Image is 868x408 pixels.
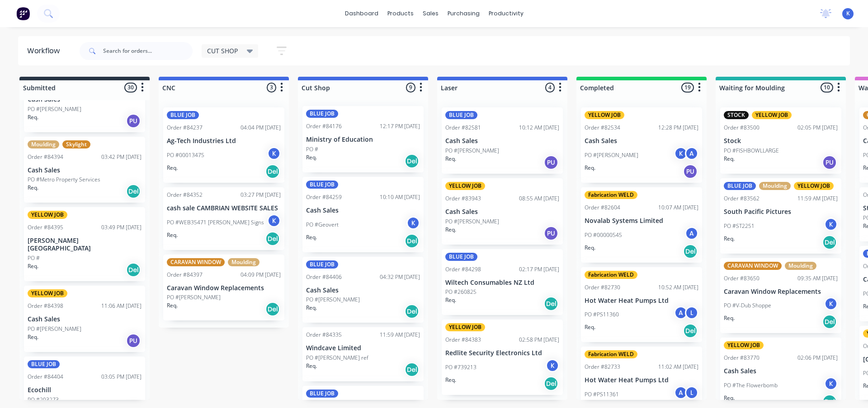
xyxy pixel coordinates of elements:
[585,297,698,305] p: Hot Water Heat Pumps Ltd
[585,151,638,159] p: PO #[PERSON_NAME]
[101,153,142,161] div: 03:42 PM [DATE]
[380,193,420,201] div: 10:10 AM [DATE]
[585,350,637,358] div: Fabrication WELD
[581,267,702,343] div: Fabrication WELDOrder #8273010:52 AM [DATE]Hot Water Heat Pumps LtdPO #PS11360ALReq.Del
[724,137,838,145] p: Stock
[445,253,477,261] div: BLUE JOB
[445,323,485,331] div: YELLOW JOB
[302,327,424,381] div: Order #8433511:59 AM [DATE]Windcave LimitedPO #[PERSON_NAME] refReq.Del
[28,96,142,103] p: Cash Sales
[207,46,238,56] span: CUT SHOP
[302,177,424,252] div: BLUE JOBOrder #8425910:10 AM [DATE]Cash SalesPO #GeovertKReq.Del
[167,164,178,172] p: Req.
[28,289,67,297] div: YELLOW JOB
[24,286,145,352] div: YELLOW JOBOrder #8439811:06 AM [DATE]Cash SalesPO #[PERSON_NAME]Req.PU
[445,111,477,119] div: BLUE JOB
[62,140,90,148] div: Skylight
[519,195,559,203] div: 08:55 AM [DATE]
[306,122,342,130] div: Order #84176
[685,227,698,240] div: A
[302,257,424,323] div: BLUE JOBOrder #8440604:32 PM [DATE]Cash SalesPO #[PERSON_NAME]Req.Del
[306,207,420,214] p: Cash Sales
[585,363,620,371] div: Order #82733
[405,362,419,377] div: Del
[445,279,559,287] p: Wiltech Consumables NZ Ltd
[720,258,841,334] div: CARAVAN WINDOWMouldingOrder #8365009:35 AM [DATE]Caravan Window ReplacementsPO #V-Dub ShoppeKReq.Del
[16,7,30,20] img: Factory
[306,389,338,398] div: BLUE JOB
[484,7,528,20] div: productivity
[685,147,698,160] div: A
[724,182,756,190] div: BLUE JOB
[442,249,563,315] div: BLUE JOBOrder #8429802:17 PM [DATE]Wiltech Consumables NZ LtdPO #260825Req.Del
[585,231,622,239] p: PO #00000545
[445,195,481,203] div: Order #83943
[306,260,338,269] div: BLUE JOB
[24,207,145,281] div: YELLOW JOBOrder #8439503:49 PM [DATE][PERSON_NAME][GEOGRAPHIC_DATA]PO #Req.Del
[167,258,225,266] div: CARAVAN WINDOW
[797,124,838,132] div: 02:05 PM [DATE]
[126,184,141,199] div: Del
[544,226,558,241] div: PU
[380,122,420,130] div: 12:17 PM [DATE]
[28,184,38,192] p: Req.
[658,283,698,292] div: 10:52 AM [DATE]
[28,113,38,121] p: Req.
[167,293,221,301] p: PO #[PERSON_NAME]
[28,105,81,113] p: PO #[PERSON_NAME]
[658,124,698,132] div: 12:28 PM [DATE]
[163,107,284,183] div: BLUE JOBOrder #8423704:04 PM [DATE]Ag-Tech Industries LtdPO #00013475KReq.Del
[683,244,698,259] div: Del
[101,302,142,310] div: 11:06 AM [DATE]
[27,46,64,56] div: Workflow
[724,111,749,119] div: STOCK
[822,235,837,250] div: Del
[101,223,142,232] div: 03:49 PM [DATE]
[302,106,424,172] div: BLUE JOBOrder #8417612:17 PM [DATE]Ministry of EducationPO #Req.Del
[340,7,383,20] a: dashboard
[445,296,456,304] p: Req.
[383,7,418,20] div: products
[101,373,142,381] div: 03:05 PM [DATE]
[658,204,698,212] div: 10:07 AM [DATE]
[28,302,63,310] div: Order #84398
[167,218,264,227] p: PO #WEB35471 [PERSON_NAME] Signs
[752,111,792,119] div: YELLOW JOB
[306,181,338,189] div: BLUE JOB
[28,176,100,184] p: PO #Metro Property Services
[724,222,755,230] p: PO #ST2251
[797,274,838,283] div: 09:35 AM [DATE]
[306,273,342,281] div: Order #84406
[167,204,281,212] p: cash sale CAMBRIAN WEBSITE SALES
[585,283,620,292] div: Order #82730
[418,7,443,20] div: sales
[685,306,698,320] div: L
[228,258,259,266] div: Moulding
[28,396,59,404] p: PO #203273
[724,235,735,243] p: Req.
[445,218,499,226] p: PO #[PERSON_NAME]
[306,145,318,153] p: PO #
[306,362,317,370] p: Req.
[581,107,702,183] div: YELLOW JOBOrder #8253412:28 PM [DATE]Cash SalesPO #[PERSON_NAME]KAReq.PU
[724,155,735,163] p: Req.
[724,195,759,203] div: Order #83562
[28,167,142,174] p: Cash Sales
[167,231,178,239] p: Req.
[674,147,688,160] div: K
[824,377,838,390] div: K
[445,137,559,145] p: Cash Sales
[442,178,563,245] div: YELLOW JOBOrder #8394308:55 AM [DATE]Cash SalesPO #[PERSON_NAME]Req.PU
[581,187,702,263] div: Fabrication WELDOrder #8260410:07 AM [DATE]Novalab Systems LimitedPO #00000545AReq.Del
[163,187,284,250] div: Order #8435203:27 PM [DATE]cash sale CAMBRIAN WEBSITE SALESPO #WEB35471 [PERSON_NAME] SignsKReq.Del
[167,271,203,279] div: Order #84397
[28,262,38,270] p: Req.
[724,341,764,349] div: YELLOW JOB
[167,301,178,310] p: Req.
[241,124,281,132] div: 04:04 PM [DATE]
[28,360,60,368] div: BLUE JOB
[546,359,559,372] div: K
[167,284,281,292] p: Caravan Window Replacements
[585,244,595,252] p: Req.
[445,363,476,371] p: PO #739213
